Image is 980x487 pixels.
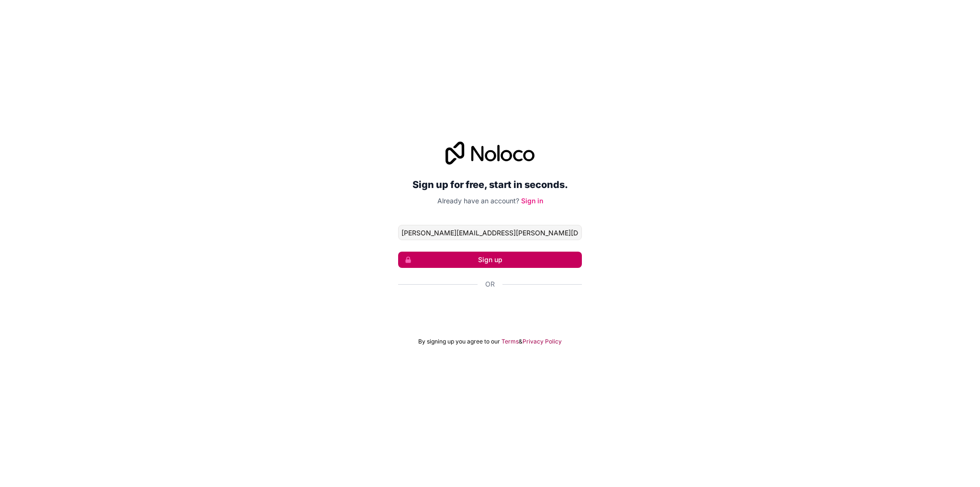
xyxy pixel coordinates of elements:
iframe: Botão Iniciar sessão com o Google [393,299,587,321]
button: Sign up [398,252,582,268]
span: By signing up you agree to our [418,338,500,345]
span: Already have an account? [437,197,519,205]
a: Sign in [521,197,543,205]
input: Email address [398,225,582,240]
h2: Sign up for free, start in seconds. [398,176,582,193]
a: Privacy Policy [523,338,562,345]
span: & [519,338,523,345]
a: Terms [501,338,519,345]
span: Or [485,279,495,289]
